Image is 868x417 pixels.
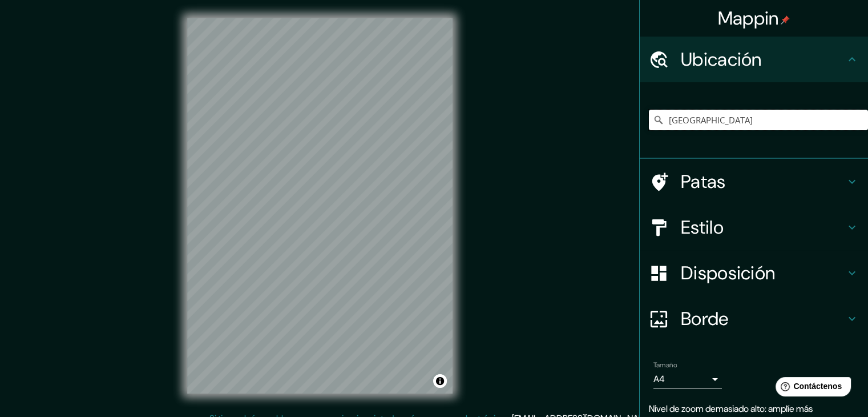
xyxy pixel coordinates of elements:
[653,370,722,388] div: A4
[681,307,729,331] font: Borde
[640,159,868,205] div: Patas
[649,110,868,130] input: Elige tu ciudad o zona
[681,47,762,71] font: Ubicación
[766,372,855,404] iframe: Lanzador de widgets de ayuda
[681,170,726,194] font: Patas
[653,360,677,370] font: Tamaño
[681,215,724,239] font: Estilo
[640,250,868,296] div: Disposición
[433,374,447,388] button: Activar o desactivar atribución
[640,37,868,82] div: Ubicación
[640,205,868,250] div: Estilo
[781,15,790,25] img: pin-icon.png
[653,373,665,385] font: A4
[640,296,868,342] div: Borde
[649,403,813,415] font: Nivel de zoom demasiado alto: amplíe más
[187,18,453,394] canvas: Mapa
[681,261,775,285] font: Disposición
[718,6,779,30] font: Mappin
